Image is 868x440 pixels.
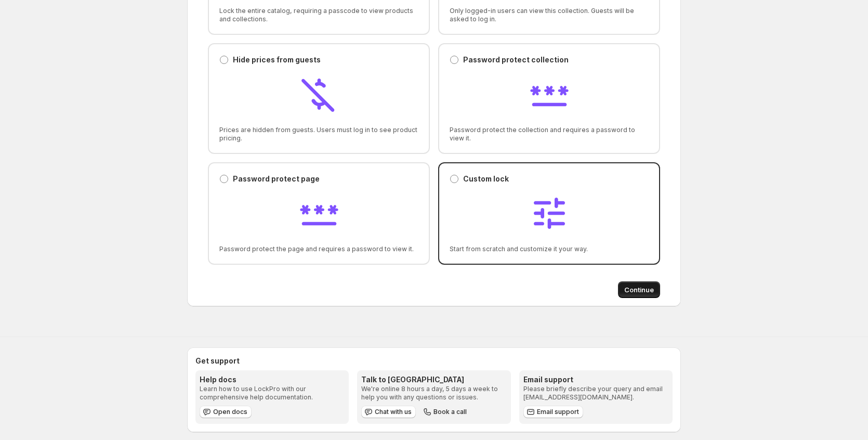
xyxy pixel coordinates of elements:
[523,385,668,402] p: Please briefly describe your query and email [EMAIL_ADDRESS][DOMAIN_NAME].
[624,284,654,295] span: Continue
[450,7,649,23] span: Only logged-in users can view this collection. Guests will be asked to log in.
[200,385,345,402] p: Learn how to use LockPro with our comprehensive help documentation.
[213,408,247,416] span: Open docs
[219,7,418,23] span: Lock the entire catalog, requiring a passcode to view products and collections.
[529,192,570,234] img: Custom lock
[529,73,570,115] img: Password protect collection
[450,245,649,253] span: Start from scratch and customize it your way.
[523,406,583,418] a: Email support
[195,356,673,366] h2: Get support
[200,374,345,385] h3: Help docs
[298,192,340,234] img: Password protect page
[361,374,506,385] h3: Talk to [GEOGRAPHIC_DATA]
[375,408,412,416] span: Chat with us
[420,406,471,418] button: Book a call
[361,385,506,402] p: We're online 8 hours a day, 5 days a week to help you with any questions or issues.
[537,408,579,416] span: Email support
[233,55,321,65] p: Hide prices from guests
[361,406,416,418] button: Chat with us
[298,73,340,115] img: Hide prices from guests
[450,126,649,143] span: Password protect the collection and requires a password to view it.
[463,174,509,184] p: Custom lock
[233,174,320,184] p: Password protect page
[463,55,569,65] p: Password protect collection
[618,281,660,298] button: Continue
[219,126,418,143] span: Prices are hidden from guests. Users must log in to see product pricing.
[219,245,418,253] span: Password protect the page and requires a password to view it.
[200,406,252,418] a: Open docs
[523,374,668,385] h3: Email support
[433,408,467,416] span: Book a call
